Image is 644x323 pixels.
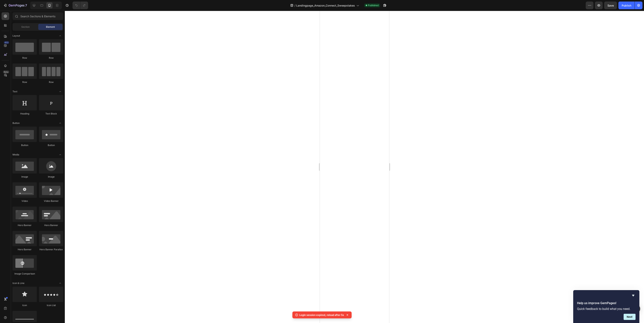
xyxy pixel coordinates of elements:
[46,25,55,29] span: Element
[25,3,27,8] p: 7
[13,281,24,285] span: Icon & Line
[57,88,63,95] span: Toggle open
[2,2,29,9] button: 7
[320,11,389,323] iframe: Design area
[13,175,37,179] div: Image
[39,144,63,147] div: Button
[624,314,636,320] button: Next question
[13,80,37,84] div: Row
[39,80,63,84] div: Row
[13,153,19,156] span: Media
[39,112,63,115] div: Text Block
[39,224,63,227] div: Hero Banner
[39,199,63,203] div: Video Banner
[57,120,63,126] span: Toggle open
[3,70,9,73] div: Beta
[618,2,635,9] button: Publish
[39,56,63,60] div: Row
[296,3,355,8] span: Landingpage_Amazon_Connect_Sweepstakes
[39,248,63,251] div: Hero Banner Parallax
[57,152,63,158] span: Toggle open
[631,293,636,298] button: Hide survey
[13,12,63,20] input: Search Sections & Elements
[577,293,636,320] div: Help us improve GemPages!
[73,2,88,9] div: Undo/Redo
[13,56,37,60] div: Row
[13,90,17,93] span: Text
[13,224,37,227] div: Hero Banner
[13,272,37,275] div: Image Comparison
[21,25,30,29] span: Section
[13,304,37,307] div: Icon
[368,4,379,7] span: Published
[13,34,20,38] span: Layout
[13,121,20,125] span: Button
[604,2,617,9] button: Save
[4,41,9,44] div: 450
[39,304,63,307] div: Icon List
[57,280,63,286] span: Toggle open
[577,301,636,305] h2: Help us improve GemPages!
[294,3,295,8] span: /
[299,313,344,317] p: Login session expired, reload after 5s
[57,33,63,39] span: Toggle open
[13,248,37,251] div: Hero Banner
[607,4,614,7] span: Save
[577,307,636,311] p: Quick feedback to build what you need.
[39,175,63,179] div: Image
[622,3,631,8] div: Publish
[13,112,37,115] div: Heading
[13,144,37,147] div: Button
[13,199,37,203] div: Video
